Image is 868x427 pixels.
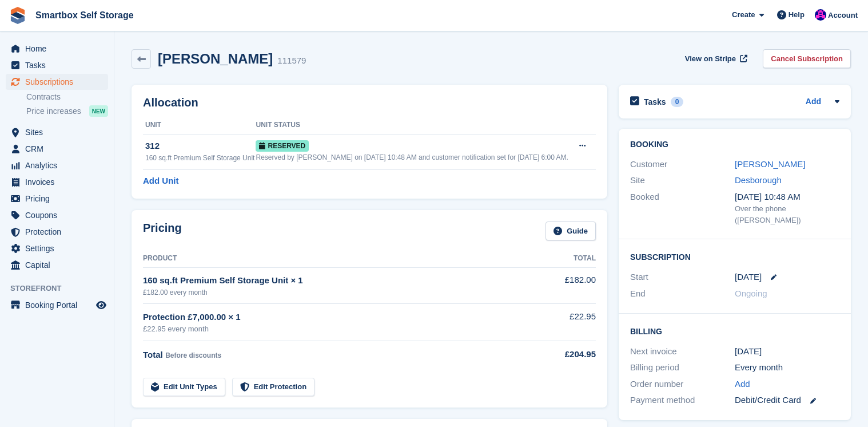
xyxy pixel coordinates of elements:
a: menu [6,224,108,240]
span: Price increases [26,106,81,117]
div: Reserved by [PERSON_NAME] on [DATE] 10:48 AM and customer notification set for [DATE] 6:00 AM. [256,152,571,163]
a: Add [735,378,750,391]
a: menu [6,57,108,73]
a: Preview store [94,298,108,312]
span: Booking Portal [25,297,94,313]
a: menu [6,240,108,256]
h2: Tasks [644,97,666,107]
a: Price increases NEW [26,105,108,117]
div: Order number [630,378,735,391]
span: Before discounts [165,351,221,359]
h2: Billing [630,325,839,337]
a: Edit Protection [232,378,314,397]
div: 312 [145,140,256,153]
div: Booked [630,191,735,226]
span: Protection [25,224,94,240]
div: 160 sq.ft Premium Self Storage Unit × 1 [143,274,527,287]
a: menu [6,191,108,207]
td: £182.00 [527,267,596,303]
a: View on Stripe [680,49,750,68]
a: menu [6,297,108,313]
div: Site [630,174,735,187]
span: Pricing [25,191,94,207]
th: Product [143,250,527,268]
span: Help [789,9,805,21]
span: Ongoing [735,288,767,298]
img: Sam Austin [815,9,826,21]
th: Unit [143,116,256,135]
h2: Booking [630,140,839,149]
a: Guide [546,222,596,240]
h2: [PERSON_NAME] [158,51,273,66]
div: Protection £7,000.00 × 1 [143,311,527,324]
a: menu [6,207,108,223]
h2: Allocation [143,96,596,109]
span: CRM [25,141,94,157]
a: Smartbox Self Storage [31,6,138,25]
span: Settings [25,240,94,256]
div: 111579 [277,54,306,68]
div: NEW [89,105,108,117]
span: Invoices [25,174,94,190]
span: Reserved [256,140,309,152]
a: menu [6,157,108,173]
img: stora-icon-8386f47178a22dfd0bd8f6a31ec36ba5ce8667c1dd55bd0f319d3a0aa187defe.svg [9,7,26,24]
a: Cancel Subscription [763,49,851,68]
div: Customer [630,158,735,171]
td: £22.95 [527,304,596,341]
div: 160 sq.ft Premium Self Storage Unit [145,153,256,163]
th: Total [527,250,596,268]
a: menu [6,124,108,140]
span: Coupons [25,207,94,223]
span: Tasks [25,57,94,73]
a: menu [6,141,108,157]
div: £22.95 every month [143,323,527,335]
a: menu [6,41,108,57]
span: Sites [25,124,94,140]
a: menu [6,257,108,273]
span: View on Stripe [685,53,736,65]
div: Start [630,271,735,284]
div: Every month [735,361,839,374]
div: Payment method [630,394,735,407]
h2: Pricing [143,222,182,240]
a: Edit Unit Types [143,378,225,397]
a: Desborough [735,175,782,185]
div: [DATE] [735,345,839,358]
div: Over the phone ([PERSON_NAME]) [735,203,839,226]
span: Account [828,10,858,21]
a: [PERSON_NAME] [735,159,805,169]
span: Capital [25,257,94,273]
div: End [630,287,735,301]
div: £182.00 every month [143,287,527,298]
h2: Subscription [630,251,839,262]
span: Home [25,41,94,57]
a: Contracts [26,92,108,102]
a: menu [6,174,108,190]
span: Subscriptions [25,74,94,90]
time: 2025-12-01 01:00:00 UTC [735,271,762,284]
div: Billing period [630,361,735,374]
span: Storefront [10,283,114,294]
div: £204.95 [527,348,596,361]
a: menu [6,74,108,90]
div: Next invoice [630,345,735,358]
a: Add Unit [143,175,178,188]
div: Debit/Credit Card [735,394,839,407]
div: 0 [671,97,684,107]
span: Total [143,350,163,359]
a: Add [806,96,821,109]
span: Create [732,9,755,21]
span: Analytics [25,157,94,173]
div: [DATE] 10:48 AM [735,191,839,204]
th: Unit Status [256,116,571,135]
